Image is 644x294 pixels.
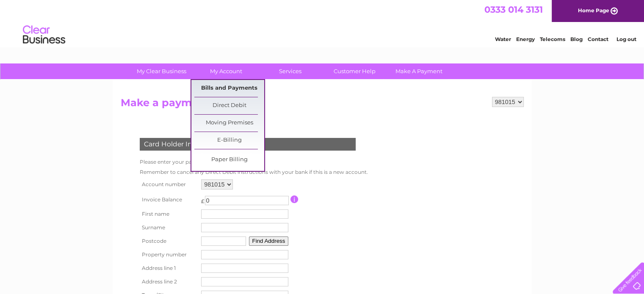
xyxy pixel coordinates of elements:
[255,63,325,79] a: Services
[122,5,522,41] div: Clear Business is a trading name of Verastar Limited (registered in [GEOGRAPHIC_DATA] No. 3667643...
[484,4,543,15] a: 0333 014 3131
[138,275,199,289] th: Address line 2
[495,36,511,42] a: Water
[194,115,264,132] a: Moving Premises
[516,36,535,42] a: Energy
[138,177,199,192] th: Account number
[540,36,565,42] a: Telecoms
[138,261,199,275] th: Address line 1
[140,138,356,151] div: Card Holder Information
[384,63,454,79] a: Make A Payment
[138,248,199,261] th: Property number
[138,167,370,177] td: Remember to cancel any Direct Debit instructions with your bank if this is a new account.
[138,221,199,234] th: Surname
[191,63,261,79] a: My Account
[138,192,199,207] th: Invoice Balance
[194,97,264,114] a: Direct Debit
[201,194,205,204] td: £
[22,22,66,48] img: logo.png
[194,151,264,168] a: Paper Billing
[588,36,608,42] a: Contact
[121,97,524,113] h2: Make a payment
[570,36,583,42] a: Blog
[194,132,264,149] a: E-Billing
[249,236,289,246] button: Find Address
[616,36,636,42] a: Log out
[290,195,299,203] input: Information
[320,63,390,79] a: Customer Help
[138,157,370,167] td: Please enter your payment card details below.
[127,63,196,79] a: My Clear Business
[194,80,264,97] a: Bills and Payments
[138,207,199,221] th: First name
[138,234,199,248] th: Postcode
